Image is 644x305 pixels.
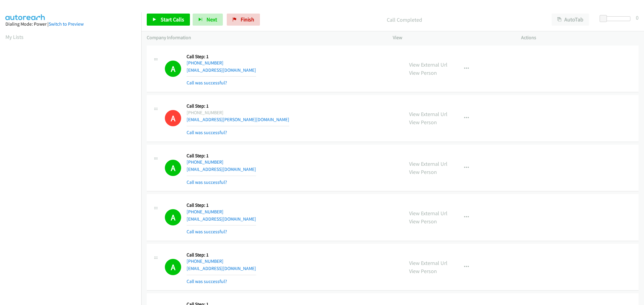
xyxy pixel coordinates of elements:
[165,259,181,275] h1: A
[5,33,24,40] a: My Lists
[187,60,223,66] a: [PHONE_NUMBER]
[165,110,181,126] h1: A
[409,259,447,266] a: View External Url
[187,54,256,60] h5: Call Step: 1
[187,209,223,215] a: [PHONE_NUMBER]
[187,109,289,116] div: [PHONE_NUMBER]
[187,216,256,222] a: [EMAIL_ADDRESS][DOMAIN_NAME]
[627,128,644,176] iframe: Resource Center
[409,160,447,167] a: View External Url
[187,80,227,86] a: Call was successful?
[187,67,256,73] a: [EMAIL_ADDRESS][DOMAIN_NAME]
[147,14,190,26] a: Start Calls
[207,16,217,23] span: Next
[409,268,437,275] a: View Person
[393,34,510,41] p: View
[49,21,84,27] a: Switch to Preview
[165,160,181,176] h1: A
[5,20,136,28] div: Dialing Mode: Power |
[187,166,256,172] a: [EMAIL_ADDRESS][DOMAIN_NAME]
[187,229,227,234] a: Call was successful?
[227,14,260,26] a: Finish
[187,159,223,165] a: [PHONE_NUMBER]
[409,111,447,118] a: View External Url
[193,14,223,26] button: Next
[165,61,181,77] h1: A
[636,14,639,22] div: 0
[409,119,437,126] a: View Person
[187,278,227,284] a: Call was successful?
[147,34,382,41] p: Company Information
[409,218,437,225] a: View Person
[552,14,589,26] button: AutoTab
[409,210,447,217] a: View External Url
[521,34,639,41] p: Actions
[187,103,289,109] h5: Call Step: 1
[187,252,256,258] h5: Call Step: 1
[409,168,437,175] a: View Person
[409,69,437,76] a: View Person
[161,16,184,23] span: Start Calls
[268,16,541,24] p: Call Completed
[165,209,181,225] h1: A
[187,179,227,185] a: Call was successful?
[241,16,254,23] span: Finish
[187,117,289,122] a: [EMAIL_ADDRESS][PERSON_NAME][DOMAIN_NAME]
[187,130,227,135] a: Call was successful?
[187,202,256,208] h5: Call Step: 1
[187,153,256,159] h5: Call Step: 1
[187,258,223,264] a: [PHONE_NUMBER]
[187,266,256,271] a: [EMAIL_ADDRESS][DOMAIN_NAME]
[409,61,447,68] a: View External Url
[603,16,630,21] div: Delay between calls (in seconds)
